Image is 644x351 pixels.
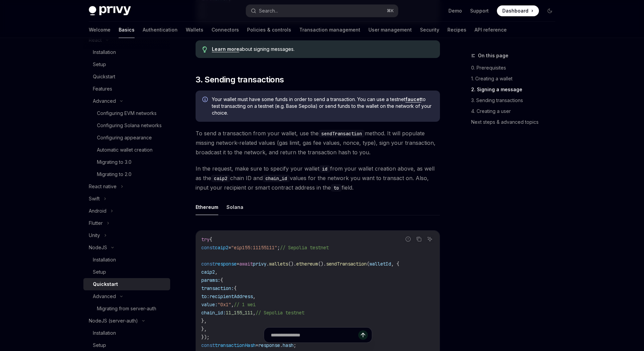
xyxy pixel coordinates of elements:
span: . [266,261,269,267]
div: Setup [93,268,106,276]
div: Setup [93,341,106,349]
div: Migrating from server-auth [97,305,156,313]
a: Authentication [143,22,178,38]
span: caip2 [201,269,215,275]
button: NodeJS (server-auth) [83,315,170,327]
a: Support [470,7,489,14]
button: Copy the contents from the code block [415,235,423,243]
code: id [319,165,330,173]
span: chain_id: [201,310,226,316]
a: Installation [83,254,170,266]
a: 3. Sending transactions [471,95,561,106]
span: To send a transaction from your wallet, use the method. It will populate missing network-related ... [196,129,440,157]
span: await [239,261,253,267]
span: value: [201,301,218,308]
span: ( [367,261,369,267]
a: Basics [119,22,135,38]
button: Swift [83,193,170,205]
a: Recipes [447,22,466,38]
a: Configuring appearance [83,132,170,144]
a: Setup [83,266,170,278]
div: Installation [93,256,116,264]
a: Wallets [186,22,203,38]
a: faucet [405,96,421,102]
div: NodeJS (server-auth) [89,317,138,325]
a: Features [83,83,170,95]
span: "0x1" [218,301,231,308]
span: = [237,261,239,267]
span: 3. Sending transactions [196,74,284,85]
div: Setup [93,60,106,69]
a: Transaction management [299,22,360,38]
a: Migrating to 2.0 [83,168,170,180]
code: sendTransaction [319,130,365,137]
span: to: [201,293,209,299]
div: about signing messages. [212,46,433,53]
a: 1. Creating a wallet [471,73,561,84]
a: 0. Prerequisites [471,62,561,73]
button: Report incorrect code [404,235,412,243]
button: Ask AI [425,235,434,243]
div: Advanced [93,292,116,300]
a: Demo [448,7,462,14]
a: User management [368,22,412,38]
a: Automatic wallet creation [83,144,170,156]
span: wallets [269,261,288,267]
div: Android [89,207,106,215]
a: Learn more [212,46,239,52]
span: = [228,245,231,251]
code: chain_id [263,175,290,182]
input: Ask a question... [271,328,358,343]
img: dark logo [89,6,131,16]
span: response [215,261,237,267]
span: (). [288,261,296,267]
span: ⌘ K [387,8,394,14]
button: Advanced [83,290,170,303]
a: 2. Signing a message [471,84,561,95]
div: NodeJS [89,243,107,252]
a: Connectors [212,22,239,38]
svg: Info [202,97,209,103]
div: Features [93,85,112,93]
a: Installation [83,46,170,58]
span: // Sepolia testnet [280,245,329,251]
div: Quickstart [93,73,115,81]
a: Configuring Solana networks [83,119,170,132]
button: Send message [358,330,368,340]
span: Your wallet must have some funds in order to send a transaction. You can use a testnet to test tr... [212,96,433,116]
span: (). [318,261,326,267]
div: Configuring appearance [97,134,152,142]
button: Unity [83,229,170,241]
span: try [201,236,209,242]
div: Migrating to 2.0 [97,170,132,178]
span: const [201,245,215,251]
span: // Sepolia testnet [256,310,304,316]
span: sendTransaction [326,261,367,267]
span: transaction: [201,285,234,291]
div: Unity [89,231,100,239]
span: { [209,236,212,242]
span: privy [253,261,266,267]
span: 11_155_111 [226,310,253,316]
button: Ethereum [196,199,218,215]
span: Dashboard [502,7,528,14]
span: { [220,277,223,283]
span: walletId [369,261,391,267]
div: Automatic wallet creation [97,146,153,154]
a: Configuring EVM networks [83,107,170,119]
div: Search... [259,7,278,15]
div: Quickstart [93,280,118,288]
span: caip2 [215,245,228,251]
span: "eip155:11155111" [231,245,277,251]
div: Advanced [93,97,116,105]
button: NodeJS [83,241,170,254]
a: Quickstart [83,278,170,290]
div: React native [89,182,117,191]
code: caip2 [211,175,230,182]
div: Configuring Solana networks [97,121,162,130]
span: ethereum [296,261,318,267]
span: params: [201,277,220,283]
a: Quickstart [83,71,170,83]
a: Migrating from server-auth [83,303,170,315]
span: const [201,261,215,267]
